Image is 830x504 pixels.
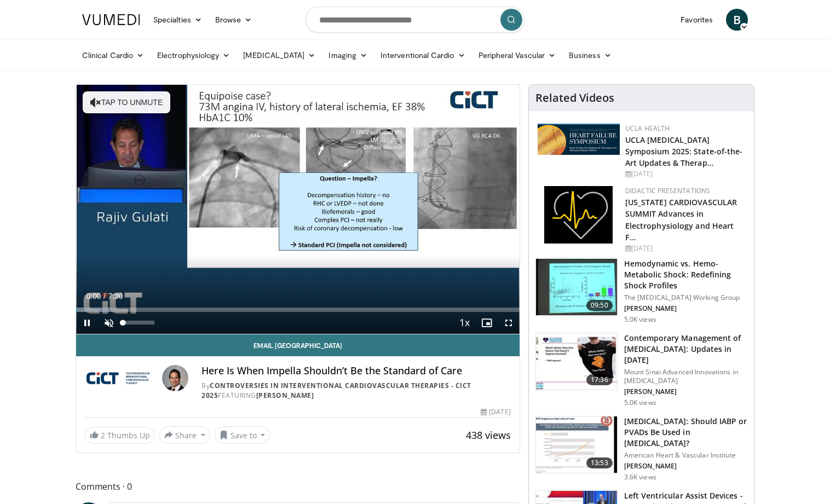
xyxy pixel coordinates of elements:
[624,387,747,396] p: [PERSON_NAME]
[466,428,511,442] span: 438 views
[98,312,120,334] button: Unmute
[76,312,98,334] button: Pause
[624,462,747,471] p: [PERSON_NAME]
[162,365,188,391] img: Avatar
[476,312,498,334] button: Enable picture-in-picture mode
[147,9,209,31] a: Specialties
[624,333,747,366] h3: Contemporary Management of [MEDICAL_DATA]: Updates in [DATE]
[625,244,745,253] div: [DATE]
[538,124,620,155] img: 0682476d-9aca-4ba2-9755-3b180e8401f5.png.150x105_q85_autocrop_double_scale_upscale_version-0.2.png
[83,91,170,113] button: Tap to unmute
[374,44,472,66] a: Interventional Cardio
[201,381,471,400] a: Controversies in Interventional Cardiovascular Therapies - CICT 2025
[625,197,737,242] a: [US_STATE] CARDIOVASCULAR SUMMIT Advances in Electrophysiology and Heart F…
[151,44,237,66] a: Electrophysiology
[159,426,210,444] button: Share
[586,457,613,468] span: 13:53
[498,312,520,334] button: Fullscreen
[322,44,374,66] a: Imaging
[472,44,562,66] a: Peripheral Vascular
[215,426,270,444] button: Save to
[209,9,259,31] a: Browse
[536,416,617,473] img: fc7ef86f-c6ee-4b93-adf1-6357ab0ee315.150x105_q85_crop-smart_upscale.jpg
[535,91,614,105] h4: Related Videos
[624,304,747,313] p: [PERSON_NAME]
[76,44,151,66] a: Clinical Cardio
[544,186,613,244] img: 1860aa7a-ba06-47e3-81a4-3dc728c2b4cf.png.150x105_q85_autocrop_double_scale_upscale_version-0.2.png
[535,416,747,482] a: 13:53 [MEDICAL_DATA]: Should IABP or PVADs Be Used in [MEDICAL_DATA]? American Heart & Vascular I...
[562,44,618,66] a: Business
[76,308,520,312] div: Progress Bar
[625,169,745,179] div: [DATE]
[624,398,656,407] p: 5.0K views
[82,14,140,25] img: VuMedi Logo
[86,292,101,300] span: 0:00
[76,85,520,334] video-js: Video Player
[624,416,747,449] h3: [MEDICAL_DATA]: Should IABP or PVADs Be Used in [MEDICAL_DATA]?
[726,9,748,31] a: B
[624,293,747,302] p: The [MEDICAL_DATA] Working Group
[586,374,613,385] span: 17:36
[103,292,106,300] span: /
[536,333,617,390] img: df55f059-d842-45fe-860a-7f3e0b094e1d.150x105_q85_crop-smart_upscale.jpg
[674,9,719,31] a: Favorites
[481,407,510,417] div: [DATE]
[624,473,656,482] p: 3.6K views
[625,135,743,168] a: UCLA [MEDICAL_DATA] Symposium 2025: State-of-the-Art Updates & Therap…
[101,430,105,441] span: 2
[454,312,476,334] button: Playback Rate
[76,479,520,494] span: Comments 0
[306,7,524,33] input: Search topics, interventions
[586,300,613,311] span: 09:50
[256,391,314,400] a: [PERSON_NAME]
[625,186,745,196] div: Didactic Presentations
[85,365,158,391] img: Controversies in Interventional Cardiovascular Therapies - CICT 2025
[123,321,154,325] div: Volume Level
[108,292,123,300] span: 7:30
[536,259,617,316] img: 2496e462-765f-4e8f-879f-a0c8e95ea2b6.150x105_q85_crop-smart_upscale.jpg
[624,451,747,460] p: American Heart & Vascular Institute
[624,368,747,385] p: Mount Sinai Advanced Innovations in [MEDICAL_DATA]
[76,334,520,356] a: Email [GEOGRAPHIC_DATA]
[85,427,155,444] a: 2 Thumbs Up
[201,365,510,377] h4: Here Is When Impella Shouldn’t Be the Standard of Care
[535,258,747,324] a: 09:50 Hemodynamic vs. Hemo-Metabolic Shock: Redefining Shock Profiles The [MEDICAL_DATA] Working ...
[624,258,747,291] h3: Hemodynamic vs. Hemo-Metabolic Shock: Redefining Shock Profiles
[535,333,747,407] a: 17:36 Contemporary Management of [MEDICAL_DATA]: Updates in [DATE] Mount Sinai Advanced Innovatio...
[201,381,510,401] div: By FEATURING
[625,124,670,133] a: UCLA Health
[237,44,322,66] a: [MEDICAL_DATA]
[624,315,656,324] p: 5.0K views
